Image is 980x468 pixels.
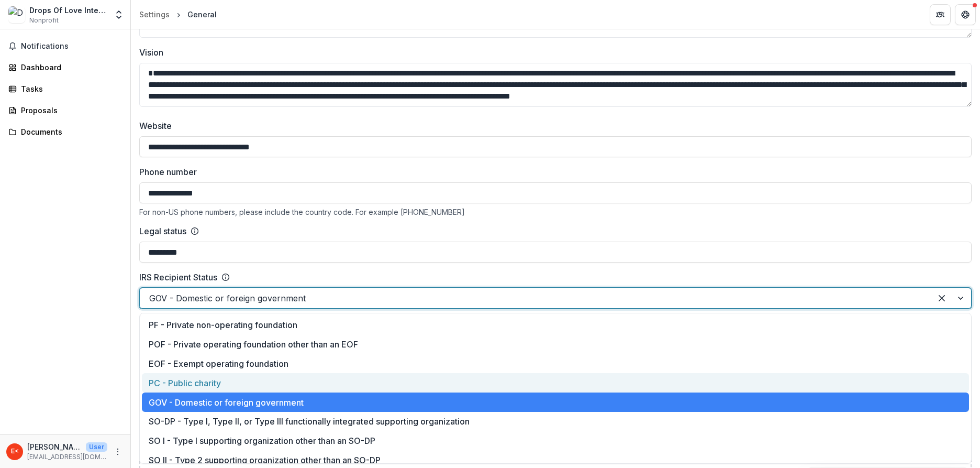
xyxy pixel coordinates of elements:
[930,4,951,25] button: Partners
[21,83,118,94] div: Tasks
[4,59,126,76] a: Dashboard
[187,9,217,20] div: General
[933,290,950,307] div: Clear selected options
[21,62,118,73] div: Dashboard
[139,166,965,178] label: Phone number
[112,4,126,25] button: Open entity switcher
[21,126,118,137] div: Documents
[27,441,82,452] p: [PERSON_NAME] <[EMAIL_ADDRESS][DOMAIN_NAME]>
[139,271,217,284] label: IRS Recipient Status
[142,335,969,354] div: POF - Private operating foundation other than an EOF
[142,412,969,431] div: SO-DP - Type I, Type II, or Type III functionally integrated supporting organization
[8,6,25,23] img: Drops Of Love International
[139,46,965,59] label: Vision
[142,431,969,451] div: SO I - Type I supporting organization other than an SO-DP
[29,16,59,25] span: Nonprofit
[135,7,174,22] a: Settings
[139,225,186,237] label: Legal status
[142,393,969,412] div: GOV - Domestic or foreign government
[27,452,107,462] p: [EMAIL_ADDRESS][DOMAIN_NAME]
[21,105,118,116] div: Proposals
[4,123,126,140] a: Documents
[142,354,969,374] div: EOF - Exempt operating foundation
[139,9,170,20] div: Settings
[139,208,972,216] div: For non-US phone numbers, please include the country code. For example [PHONE_NUMBER]
[112,445,124,458] button: More
[955,4,976,25] button: Get Help
[4,102,126,119] a: Proposals
[86,442,107,452] p: User
[142,373,969,393] div: PC - Public charity
[11,448,19,455] div: Edna Benavides <gplwaytoheaven@gmail.com>
[142,315,969,335] div: PF - Private non-operating foundation
[21,42,122,51] span: Notifications
[139,119,965,132] label: Website
[29,5,107,16] div: Drops Of Love International
[4,38,126,55] button: Notifications
[135,7,221,22] nav: breadcrumb
[4,80,126,97] a: Tasks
